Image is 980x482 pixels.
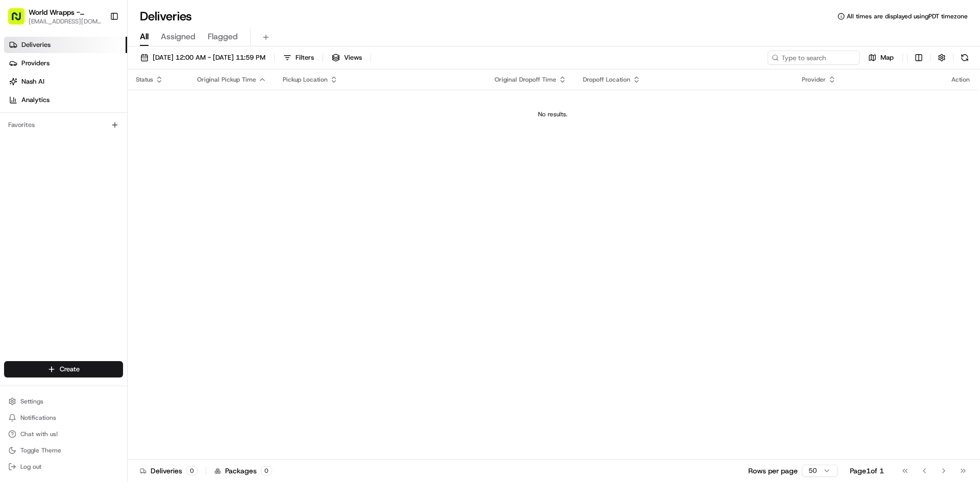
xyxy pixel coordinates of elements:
[214,466,272,476] div: Packages
[847,12,968,20] span: All times are displayed using PDT timezone
[4,427,123,441] button: Chat with us!
[951,75,970,84] div: Action
[21,77,44,86] span: Nash AI
[20,463,41,471] span: Log out
[583,75,630,84] span: Dropoff Location
[344,53,362,62] span: Views
[958,50,972,65] button: Refresh
[197,75,256,84] span: Original Pickup Time
[802,75,826,84] span: Provider
[20,430,58,438] span: Chat with us!
[283,75,328,84] span: Pickup Location
[21,59,50,68] span: Providers
[4,92,127,108] a: Analytics
[208,31,238,43] span: Flagged
[136,50,270,65] button: [DATE] 12:00 AM - [DATE] 11:59 PM
[29,7,102,17] button: World Wrapps - [PERSON_NAME]
[4,460,123,474] button: Log out
[327,50,366,65] button: Views
[864,50,898,65] button: Map
[20,446,61,454] span: Toggle Theme
[21,95,50,105] span: Analytics
[186,466,198,475] div: 0
[261,466,272,475] div: 0
[140,8,192,24] h1: Deliveries
[768,50,860,65] input: Type to search
[850,466,884,476] div: Page 1 of 1
[4,73,127,90] a: Nash AI
[748,466,798,476] p: Rows per page
[880,53,894,62] span: Map
[4,361,123,377] button: Create
[495,75,556,84] span: Original Dropoff Time
[60,365,80,374] span: Create
[4,4,106,29] button: World Wrapps - [PERSON_NAME][EMAIL_ADDRESS][DOMAIN_NAME]
[21,40,51,49] span: Deliveries
[161,31,195,43] span: Assigned
[279,50,318,65] button: Filters
[20,397,43,405] span: Settings
[4,37,127,53] a: Deliveries
[4,55,127,71] a: Providers
[136,75,153,84] span: Status
[140,466,198,476] div: Deliveries
[153,53,265,62] span: [DATE] 12:00 AM - [DATE] 11:59 PM
[29,17,102,26] button: [EMAIL_ADDRESS][DOMAIN_NAME]
[296,53,314,62] span: Filters
[20,414,56,422] span: Notifications
[4,443,123,458] button: Toggle Theme
[132,110,974,118] div: No results.
[4,117,123,133] div: Favorites
[140,31,149,43] span: All
[4,411,123,425] button: Notifications
[4,394,123,409] button: Settings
